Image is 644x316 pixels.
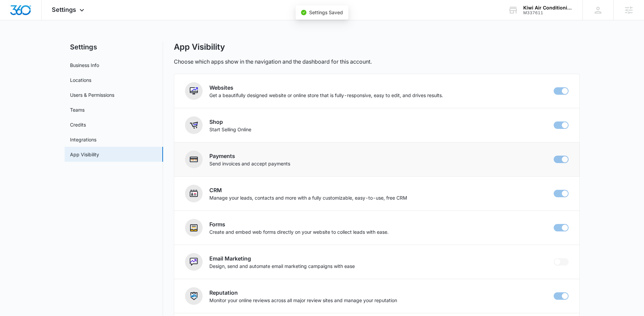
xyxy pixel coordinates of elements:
[190,121,198,129] img: Shop
[209,228,389,235] p: Create and embed web forms directly on your website to collect leads with ease.
[190,155,198,163] img: Payments
[209,289,397,297] h2: Reputation
[209,297,397,304] p: Monitor your online reviews across all major review sites and manage your reputation
[209,160,290,167] p: Send invoices and accept payments
[209,194,407,201] p: Manage your leads, contacts and more with a fully customizable, easy-to-use, free CRM
[70,76,91,84] a: Locations
[70,136,96,143] a: Integrations
[70,62,99,69] a: Business Info
[209,220,389,228] h2: Forms
[190,224,198,232] img: Forms
[190,189,198,198] img: CRM
[209,84,443,92] h2: Websites
[70,91,114,98] a: Users & Permissions
[52,6,76,13] span: Settings
[523,10,573,15] div: account id
[174,58,372,66] p: Choose which apps show in the navigation and the dashboard for this account.
[190,292,198,300] img: Reputation
[301,10,306,15] span: check-circle
[70,151,99,158] a: App Visibility
[190,258,198,266] img: Email Marketing
[209,186,407,194] h2: CRM
[190,87,198,95] img: Websites
[209,152,290,160] h2: Payments
[209,263,355,270] p: Design, send and automate email marketing campaigns with ease
[523,5,573,10] div: account name
[65,42,163,52] h2: Settings
[174,42,225,52] h1: App Visibility
[309,9,343,15] span: Settings Saved
[70,121,86,128] a: Credits
[209,92,443,99] p: Get a beautifully designed website or online store that is fully-responsive, easy to edit, and dr...
[209,254,355,263] h2: Email Marketing
[209,118,251,126] h2: Shop
[209,126,251,133] p: Start Selling Online
[70,106,85,113] a: Teams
